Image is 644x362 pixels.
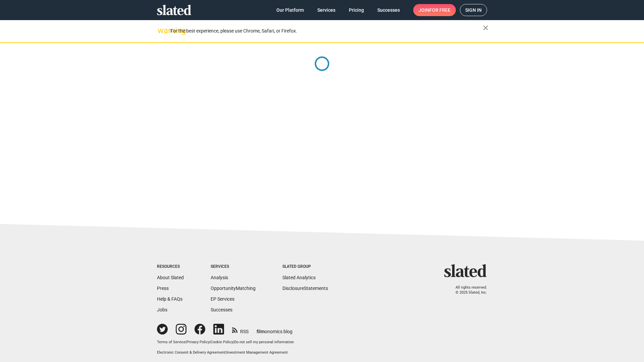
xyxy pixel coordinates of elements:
[343,4,369,16] a: Pricing
[419,4,450,16] span: Join
[157,286,169,291] a: Press
[157,340,185,344] a: Terms of Service
[257,329,265,334] span: film
[413,4,456,16] a: Joinfor free
[429,4,450,16] span: for free
[276,4,304,16] span: Our Platform
[211,264,256,269] div: Services
[317,4,335,16] span: Services
[157,264,184,269] div: Resources
[158,26,166,35] mat-icon: warning
[157,350,225,355] a: Electronic Consent & Delivery Agreement
[349,4,364,16] span: Pricing
[372,4,405,16] a: Successes
[185,340,186,344] span: |
[232,324,249,335] a: RSS
[210,340,211,344] span: |
[234,340,294,345] button: Do not sell my personal information
[211,340,233,344] a: Cookie Policy
[157,275,184,280] a: About Slated
[211,307,232,312] a: Successes
[211,296,234,302] a: EP Services
[377,4,400,16] span: Successes
[157,307,167,312] a: Jobs
[282,264,328,269] div: Slated Group
[211,275,228,280] a: Analysis
[186,340,210,344] a: Privacy Policy
[226,350,288,355] a: Investment Management Agreement
[225,350,226,355] span: |
[312,4,341,16] a: Services
[271,4,309,16] a: Our Platform
[157,296,182,302] a: Help & FAQs
[465,4,482,16] span: Sign in
[233,340,234,344] span: |
[211,286,256,291] a: OpportunityMatching
[460,4,487,16] a: Sign in
[448,285,487,295] p: All rights reserved. © 2025 Slated, Inc.
[257,323,292,335] a: filmonomics blog
[282,286,328,291] a: DisclosureStatements
[170,26,483,36] div: For the best experience, please use Chrome, Safari, or Firefox.
[482,24,490,32] mat-icon: close
[282,275,316,280] a: Slated Analytics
